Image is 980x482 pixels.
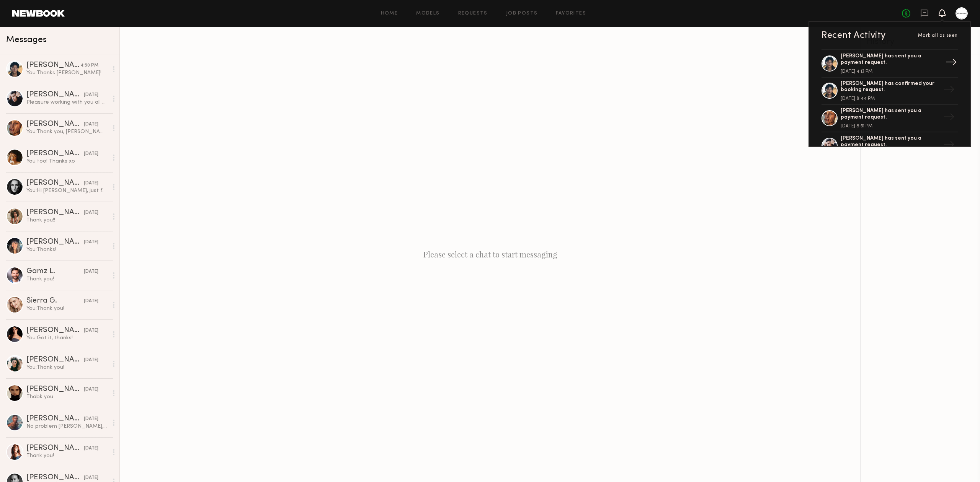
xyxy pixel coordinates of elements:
[26,268,84,275] div: Gamz L.
[26,393,108,401] div: Thabk you
[6,36,47,44] span: Messages
[841,53,940,66] div: [PERSON_NAME] has sent you a payment request.
[918,33,958,38] span: Mark all as seen
[26,305,108,312] div: You: Thank you!
[26,386,84,393] div: [PERSON_NAME]
[84,91,98,99] div: [DATE]
[26,158,108,165] div: You too! Thanks xo
[841,96,940,101] div: [DATE] 8:44 PM
[822,49,958,78] a: [PERSON_NAME] has sent you a payment request.[DATE] 4:13 PM→
[26,217,108,224] div: Thank you!!
[84,268,98,275] div: [DATE]
[506,11,538,16] a: Job Posts
[26,62,80,69] div: [PERSON_NAME]
[416,11,439,16] a: Models
[84,357,98,364] div: [DATE]
[26,91,84,99] div: [PERSON_NAME]
[84,121,98,128] div: [DATE]
[841,81,940,94] div: [PERSON_NAME] has confirmed your booking request.
[26,474,84,482] div: [PERSON_NAME]
[556,11,586,16] a: Favorites
[26,209,84,217] div: [PERSON_NAME]
[822,31,886,40] div: Recent Activity
[822,132,958,160] a: [PERSON_NAME] has sent you a payment request.→
[80,62,98,69] div: 4:50 PM
[940,81,958,101] div: →
[84,386,98,393] div: [DATE]
[26,150,84,158] div: [PERSON_NAME]
[84,445,98,452] div: [DATE]
[84,298,98,305] div: [DATE]
[84,474,98,482] div: [DATE]
[26,99,108,106] div: Pleasure working with you all had a blast!
[84,209,98,217] div: [DATE]
[841,124,940,129] div: [DATE] 8:51 PM
[26,452,108,459] div: Thank you!
[26,423,108,430] div: No problem [PERSON_NAME], I had a great time working with you and the crew!
[26,364,108,371] div: You: Thank you!
[84,239,98,246] div: [DATE]
[458,11,488,16] a: Requests
[84,150,98,158] div: [DATE]
[822,105,958,132] a: [PERSON_NAME] has sent you a payment request.[DATE] 8:51 PM→
[26,415,84,423] div: [PERSON_NAME]
[26,238,84,246] div: [PERSON_NAME]
[26,445,84,452] div: [PERSON_NAME]
[26,246,108,253] div: You: Thanks!
[942,54,960,73] div: →
[26,327,84,334] div: [PERSON_NAME]
[26,334,108,342] div: You: Got it, thanks!
[84,327,98,334] div: [DATE]
[84,180,98,187] div: [DATE]
[841,69,940,74] div: [DATE] 4:13 PM
[822,78,958,105] a: [PERSON_NAME] has confirmed your booking request.[DATE] 8:44 PM→
[26,179,84,187] div: [PERSON_NAME]
[841,108,940,121] div: [PERSON_NAME] has sent you a payment request.
[841,135,940,148] div: [PERSON_NAME] has sent you a payment request.
[381,11,398,16] a: Home
[84,415,98,423] div: [DATE]
[26,275,108,283] div: Thank you!
[26,187,108,194] div: You: Hi [PERSON_NAME], just following up. Does this work for you?
[26,120,84,128] div: [PERSON_NAME]
[26,69,108,77] div: You: Thanks [PERSON_NAME]!
[26,128,108,135] div: You: Thank you, [PERSON_NAME]!
[26,297,84,305] div: Sierra G.
[26,356,84,364] div: [PERSON_NAME]
[940,136,958,156] div: →
[120,27,860,482] div: Please select a chat to start messaging
[940,108,958,128] div: →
